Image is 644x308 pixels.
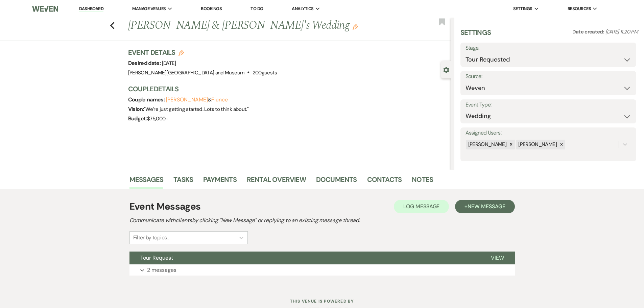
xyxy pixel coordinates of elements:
[128,60,162,67] span: Desired date:
[480,252,515,264] button: View
[166,97,208,102] button: [PERSON_NAME]
[466,72,631,81] label: Source:
[128,115,147,122] span: Budget:
[173,174,193,189] a: Tasks
[403,203,439,210] span: Log Message
[129,252,480,264] button: Tour Request
[568,5,591,12] span: Resources
[128,48,277,57] h3: Event Details
[128,96,166,103] span: Couple names:
[491,254,504,261] span: View
[466,140,508,149] div: [PERSON_NAME]
[247,174,306,189] a: Rental Overview
[367,174,402,189] a: Contacts
[572,28,605,35] span: Date created:
[605,28,638,35] span: [DATE] 11:20 PM
[292,5,313,12] span: Analytics
[144,106,248,113] span: " We’re just getting started. Lots to think about. "
[140,254,173,261] span: Tour Request
[455,200,515,213] button: +New Message
[129,216,515,224] h2: Communicate with clients by clicking "New Message" or replying to an existing message thread.
[316,174,357,189] a: Documents
[79,6,103,12] a: Dashboard
[412,174,433,189] a: Notes
[147,115,168,122] span: $75,000+
[128,84,444,94] h3: Couple Details
[203,174,237,189] a: Payments
[468,203,505,210] span: New Message
[460,28,491,43] h3: Settings
[466,43,631,53] label: Stage:
[166,96,228,103] span: &
[162,60,176,67] span: [DATE]
[128,105,144,113] span: Vision:
[466,100,631,110] label: Event Type:
[129,264,515,276] button: 2 messages
[353,24,358,30] button: Edit
[251,6,263,11] a: To Do
[211,97,228,102] button: Fiance
[466,128,631,138] label: Assigned Users:
[201,6,222,11] a: Bookings
[443,66,449,73] button: Close lead details
[147,266,176,275] p: 2 messages
[129,199,201,214] h1: Event Messages
[128,18,384,34] h1: [PERSON_NAME] & [PERSON_NAME]'s Wedding
[394,200,449,213] button: Log Message
[513,5,532,12] span: Settings
[129,174,164,189] a: Messages
[253,69,277,76] span: 200 guests
[132,5,166,12] span: Manage Venues
[133,234,169,242] div: Filter by topics...
[128,69,245,76] span: [PERSON_NAME][GEOGRAPHIC_DATA] and Museum
[516,140,558,149] div: [PERSON_NAME]
[32,2,58,16] img: Weven Logo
